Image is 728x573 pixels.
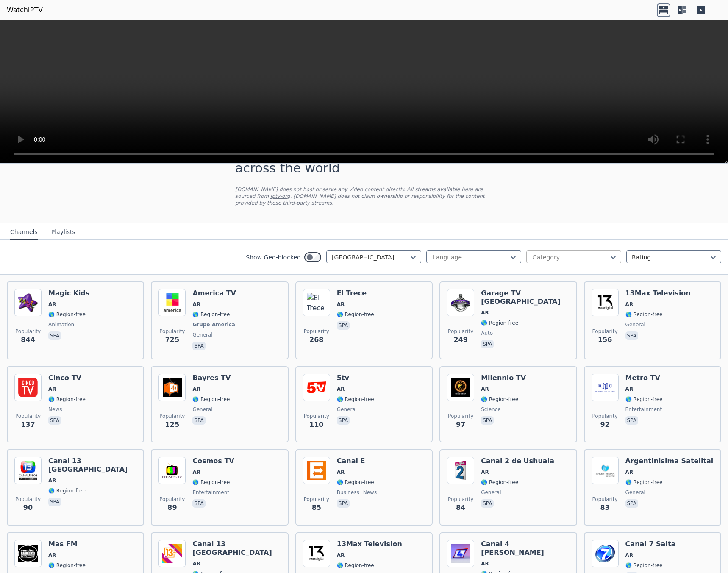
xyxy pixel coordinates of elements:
[48,301,56,308] span: AR
[304,413,329,420] span: Popularity
[337,540,402,548] h6: 13Max Television
[337,552,345,559] span: AR
[192,416,205,425] p: spa
[592,540,619,567] img: Canal 7 Salta
[592,413,618,420] span: Popularity
[303,457,330,484] img: Canal E
[337,289,374,298] h6: El Trece
[15,496,41,503] span: Popularity
[303,374,330,401] img: 5tv
[625,457,714,465] h6: Argentinisima Satelital
[625,540,676,548] h6: Canal 7 Salta
[625,406,662,413] span: entertainment
[48,416,61,425] p: spa
[192,560,200,567] span: AR
[447,374,474,401] img: Milennio TV
[481,499,494,508] p: spa
[48,487,86,494] span: 🌎 Region-free
[337,301,345,308] span: AR
[14,457,42,484] img: Canal 13 La Rioja
[165,335,179,345] span: 725
[447,457,474,484] img: Canal 2 de Ushuaia
[192,489,229,496] span: entertainment
[447,289,474,316] img: Garage TV Latin America
[192,321,235,328] span: Grupo America
[481,560,489,567] span: AR
[361,489,377,496] span: news
[598,335,612,345] span: 156
[303,289,330,316] img: El Trece
[192,396,230,403] span: 🌎 Region-free
[337,386,345,392] span: AR
[337,499,350,508] p: spa
[15,413,41,420] span: Popularity
[48,396,86,403] span: 🌎 Region-free
[481,396,518,403] span: 🌎 Region-free
[158,374,186,401] img: Bayres TV
[625,499,638,508] p: spa
[481,340,494,348] p: spa
[270,193,290,199] a: iptv-org
[625,552,634,559] span: AR
[448,328,473,335] span: Popularity
[192,469,200,476] span: AR
[456,503,465,513] span: 84
[192,311,230,318] span: 🌎 Region-free
[48,540,86,548] h6: Mas FM
[481,309,489,316] span: AR
[481,540,569,557] h6: Canal 4 [PERSON_NAME]
[48,457,136,474] h6: Canal 13 [GEOGRAPHIC_DATA]
[235,186,493,206] p: [DOMAIN_NAME] does not host or serve any video content directly. All streams available here are s...
[48,406,62,413] span: news
[337,416,350,425] p: spa
[625,479,663,486] span: 🌎 Region-free
[481,289,569,306] h6: Garage TV [GEOGRAPHIC_DATA]
[48,562,86,569] span: 🌎 Region-free
[625,331,638,340] p: spa
[337,562,374,569] span: 🌎 Region-free
[481,469,489,476] span: AR
[192,386,200,392] span: AR
[337,374,374,382] h6: 5tv
[592,457,619,484] img: Argentinisima Satelital
[337,321,350,330] p: spa
[337,489,359,496] span: business
[21,335,35,345] span: 844
[625,489,645,496] span: general
[447,540,474,567] img: Canal 4 Posadas
[337,396,374,403] span: 🌎 Region-free
[192,342,205,350] p: spa
[481,320,518,326] span: 🌎 Region-free
[309,420,323,430] span: 110
[158,540,186,567] img: Canal 13 Jujuy
[159,413,185,420] span: Popularity
[600,503,609,513] span: 83
[192,301,200,308] span: AR
[167,503,177,513] span: 89
[192,499,205,508] p: spa
[7,5,43,15] a: WatchIPTV
[23,503,33,513] span: 90
[15,328,41,335] span: Popularity
[48,477,56,484] span: AR
[312,503,321,513] span: 85
[592,496,618,503] span: Popularity
[192,289,237,298] h6: America TV
[481,457,554,465] h6: Canal 2 de Ushuaia
[192,479,230,486] span: 🌎 Region-free
[21,420,35,430] span: 137
[48,331,61,340] p: spa
[14,540,42,567] img: Mas FM
[481,406,501,413] span: science
[165,420,179,430] span: 125
[192,457,234,465] h6: Cosmos TV
[625,562,663,569] span: 🌎 Region-free
[14,289,42,316] img: Magic Kids
[592,374,619,401] img: Metro TV
[48,386,56,392] span: AR
[51,224,75,240] button: Playlists
[48,321,74,328] span: animation
[481,330,493,337] span: auto
[456,420,465,430] span: 97
[625,416,638,425] p: spa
